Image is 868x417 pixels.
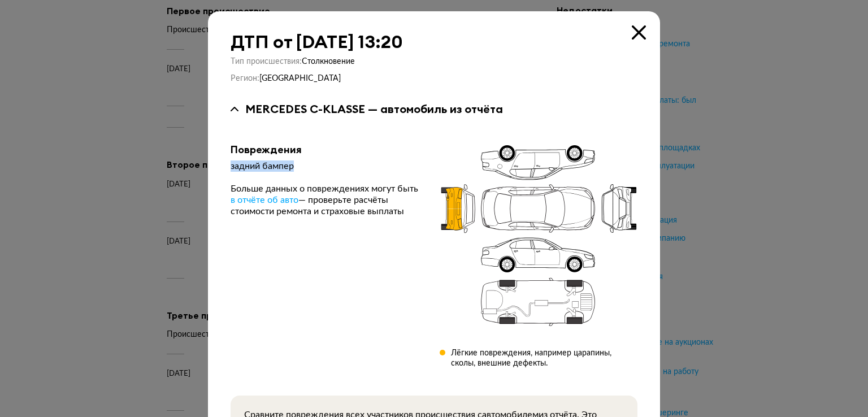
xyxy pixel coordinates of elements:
span: Столкновение [302,58,355,66]
div: MERCEDES C-KLASSE — автомобиль из отчёта [245,102,503,116]
span: в отчёте об авто [231,196,298,205]
span: [GEOGRAPHIC_DATA] [259,75,341,82]
div: Тип происшествия : [231,57,637,67]
a: в отчёте об авто [231,194,298,206]
div: Лёгкие повреждения, например царапины, сколы, внешние дефекты. [451,348,637,368]
div: Повреждения [231,144,422,156]
div: Регион : [231,73,637,84]
div: Больше данных о повреждениях могут быть — проверьте расчёты стоимости ремонта и страховые выплаты [231,183,422,217]
div: задний бампер [231,160,422,172]
div: ДТП от [DATE] 13:20 [231,32,637,52]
